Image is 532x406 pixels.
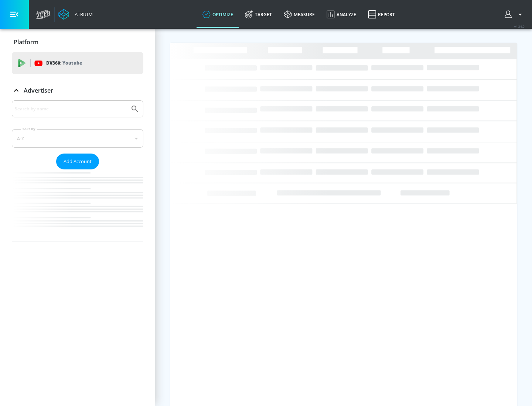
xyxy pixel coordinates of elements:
[514,24,525,28] span: v 4.24.0
[24,86,53,94] p: Advertiser
[12,100,143,241] div: Advertiser
[197,1,239,28] a: optimize
[12,52,143,74] div: DV360: Youtube
[12,80,143,101] div: Advertiser
[321,1,362,28] a: Analyze
[14,38,38,46] p: Platform
[15,104,127,114] input: Search by name
[362,1,401,28] a: Report
[21,127,37,131] label: Sort By
[12,169,143,241] nav: list of Advertiser
[62,59,82,67] p: Youtube
[12,129,143,148] div: A-Z
[56,154,99,169] button: Add Account
[46,59,82,67] p: DV360:
[64,157,92,166] span: Add Account
[278,1,321,28] a: measure
[239,1,278,28] a: Target
[58,9,93,20] a: Atrium
[72,11,93,18] div: Atrium
[12,32,143,52] div: Platform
